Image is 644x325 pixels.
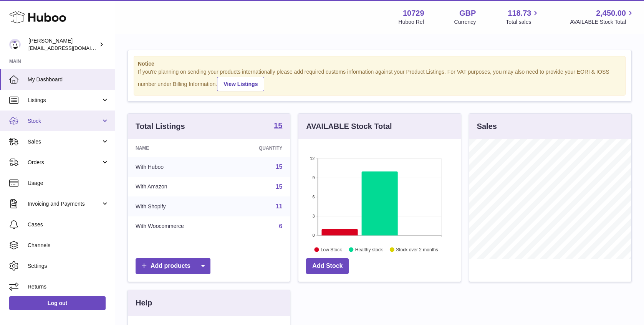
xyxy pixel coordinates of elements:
text: 12 [310,156,315,161]
text: 9 [313,175,315,180]
a: 15 [276,183,283,190]
span: 118.73 [508,8,531,18]
text: Stock over 2 months [396,247,438,252]
td: With Shopify [128,196,228,216]
span: Usage [28,180,109,187]
span: Cases [28,221,109,228]
div: If you're planning on sending your products internationally please add required customs informati... [138,68,621,91]
span: My Dashboard [28,76,109,83]
th: Name [128,139,228,157]
a: Log out [9,296,106,310]
text: Healthy stock [355,247,383,252]
span: AVAILABLE Stock Total [570,18,635,26]
a: View Listings [217,77,264,91]
text: 0 [313,233,315,238]
span: Total sales [506,18,540,26]
th: Quantity [228,139,290,157]
a: 118.73 Total sales [506,8,540,26]
span: Orders [28,159,101,166]
h3: Total Listings [136,121,185,132]
td: With Woocommerce [128,216,228,236]
a: 11 [276,203,283,210]
h3: AVAILABLE Stock Total [306,121,392,132]
div: Huboo Ref [399,18,424,26]
a: 15 [274,122,282,131]
span: Stock [28,117,101,125]
span: 2,450.00 [596,8,626,18]
span: [EMAIL_ADDRESS][DOMAIN_NAME] [28,45,113,51]
text: 6 [313,195,315,199]
span: Invoicing and Payments [28,200,101,208]
div: Currency [454,18,476,26]
a: Add Stock [306,258,349,274]
text: Low Stock [321,247,342,252]
span: Settings [28,262,109,270]
span: Listings [28,97,101,104]
a: 2,450.00 AVAILABLE Stock Total [570,8,635,26]
span: Channels [28,242,109,249]
td: With Amazon [128,177,228,197]
strong: 10729 [403,8,424,18]
a: 6 [279,223,282,229]
td: With Huboo [128,157,228,177]
div: [PERSON_NAME] [28,37,98,52]
strong: GBP [459,8,476,18]
img: hello@mikkoa.com [9,39,21,50]
h3: Help [136,298,152,308]
strong: Notice [138,60,621,68]
text: 3 [313,214,315,218]
a: 15 [276,163,283,170]
a: Add products [136,258,210,274]
h3: Sales [477,121,497,132]
span: Sales [28,138,101,145]
span: Returns [28,283,109,290]
strong: 15 [274,122,282,129]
